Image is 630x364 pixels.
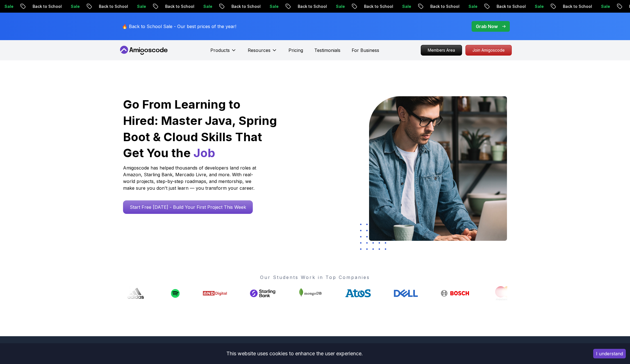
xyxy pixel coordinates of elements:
p: Products [210,47,230,54]
a: For Business [352,47,379,54]
p: Back to School [425,4,463,9]
p: Back to School [226,4,265,9]
p: Sale [198,4,216,9]
a: Pricing [288,47,303,54]
p: Sale [66,4,84,9]
p: Back to School [160,4,198,9]
a: Join Amigoscode [465,45,512,56]
p: Back to School [558,4,596,9]
p: Sale [265,4,283,9]
p: Sale [132,4,150,9]
p: Sale [530,4,548,9]
p: Back to School [359,4,397,9]
button: Accept cookies [593,349,626,358]
h1: Go From Learning to Hired: Master Java, Spring Boot & Cloud Skills That Get You the [123,96,278,161]
a: Start Free [DATE] - Build Your First Project This Week [123,200,253,214]
img: hero [369,96,507,241]
p: Back to School [28,4,66,9]
p: Amigoscode has helped thousands of developers land roles at Amazon, Starling Bank, Mercado Livre,... [123,164,258,191]
p: 🔥 Back to School Sale - Our best prices of the year! [122,23,236,30]
span: Job [194,146,215,160]
p: Sale [596,4,614,9]
p: Back to School [293,4,331,9]
p: Back to School [492,4,530,9]
p: Back to School [94,4,132,9]
p: Sale [397,4,415,9]
div: This website uses cookies to enhance the user experience. [4,347,585,360]
p: Grab Now [476,23,498,30]
button: Products [210,47,236,58]
a: Members Area [421,45,462,56]
p: Our Students Work in Top Companies [123,274,507,281]
p: Sale [331,4,349,9]
p: Resources [248,47,270,54]
button: Resources [248,47,277,58]
a: Testimonials [314,47,340,54]
p: Sale [463,4,481,9]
